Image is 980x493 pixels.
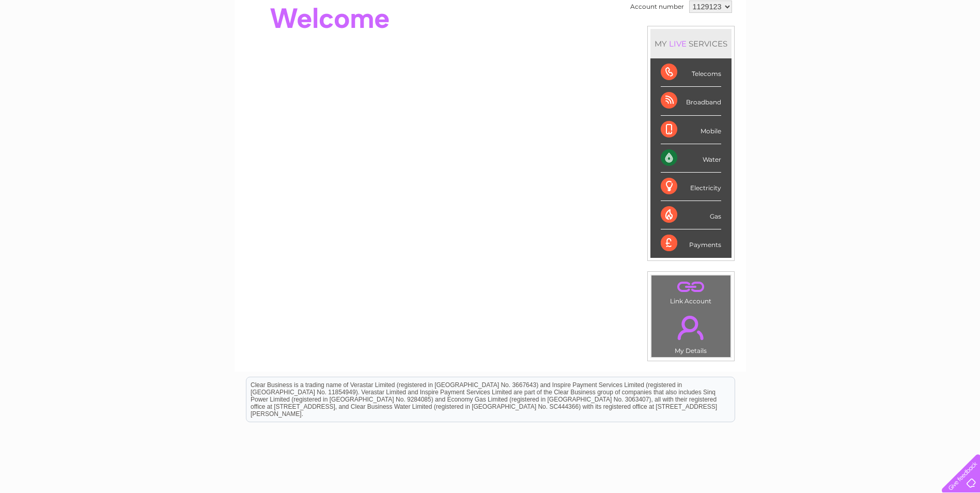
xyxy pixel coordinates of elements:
[785,5,857,18] a: 0333 014 3131
[853,44,884,52] a: Telecoms
[661,201,721,229] div: Gas
[824,44,847,52] a: Energy
[651,275,731,307] td: Link Account
[661,116,721,144] div: Mobile
[661,173,721,201] div: Electricity
[667,39,689,49] div: LIVE
[246,6,735,50] div: Clear Business is a trading name of Verastar Limited (registered in [GEOGRAPHIC_DATA] No. 3667643...
[890,44,905,52] a: Blog
[654,310,728,346] a: .
[34,27,87,58] img: logo.png
[650,29,732,58] div: MY SERVICES
[661,58,721,87] div: Telecoms
[654,278,728,296] a: .
[946,44,970,52] a: Log out
[661,87,721,115] div: Broadband
[798,44,818,52] a: Water
[661,144,721,173] div: Water
[661,229,721,257] div: Payments
[911,44,937,52] a: Contact
[651,307,731,358] td: My Details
